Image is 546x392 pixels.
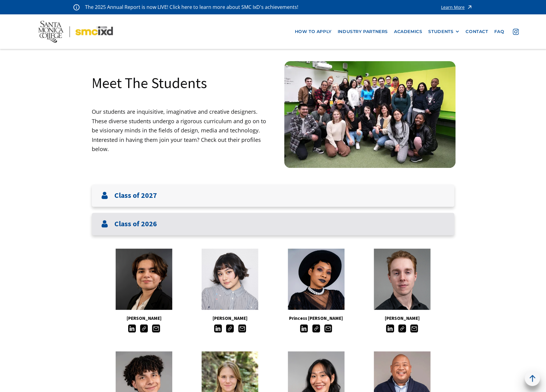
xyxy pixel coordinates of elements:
h5: Princess [PERSON_NAME] [273,314,359,322]
a: back to top [525,371,540,386]
img: Link icon [312,324,320,332]
h5: [PERSON_NAME] [359,314,445,322]
h5: [PERSON_NAME] [187,314,273,322]
img: LinkedIn icon [386,324,394,332]
img: icon - arrow - alert [466,3,473,11]
img: icon - instagram [513,29,519,35]
div: STUDENTS [428,29,453,34]
a: industry partners [334,26,391,37]
a: Learn More [441,3,473,11]
img: Email icon [324,324,332,332]
img: Link icon [226,324,234,332]
img: Link icon [140,324,148,332]
img: Email icon [152,324,160,332]
h3: Class of 2027 [114,191,157,200]
img: LinkedIn icon [128,324,136,332]
h5: [PERSON_NAME] [101,314,187,322]
img: LinkedIn icon [300,324,308,332]
img: Santa Monica College IxD Students engaging with industry [284,61,455,168]
a: Academics [391,26,425,37]
div: STUDENTS [428,29,459,34]
img: Link icon [398,324,406,332]
img: User icon [101,220,108,227]
div: Learn More [441,5,465,9]
img: Email icon [410,324,418,332]
img: Santa Monica College - SMC IxD logo [38,21,113,43]
img: User icon [101,192,108,199]
img: Email icon [238,324,246,332]
h3: Class of 2026 [114,220,157,228]
img: LinkedIn icon [214,324,222,332]
p: Our students are inquisitive, imaginative and creative designers. These diverse students undergo ... [92,107,273,154]
a: faq [491,26,507,37]
p: The 2025 Annual Report is now LIVE! Click here to learn more about SMC IxD's achievements! [85,3,299,11]
img: icon - information - alert [73,4,80,10]
h1: Meet The Students [92,73,207,92]
a: how to apply [292,26,334,37]
a: contact [462,26,491,37]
